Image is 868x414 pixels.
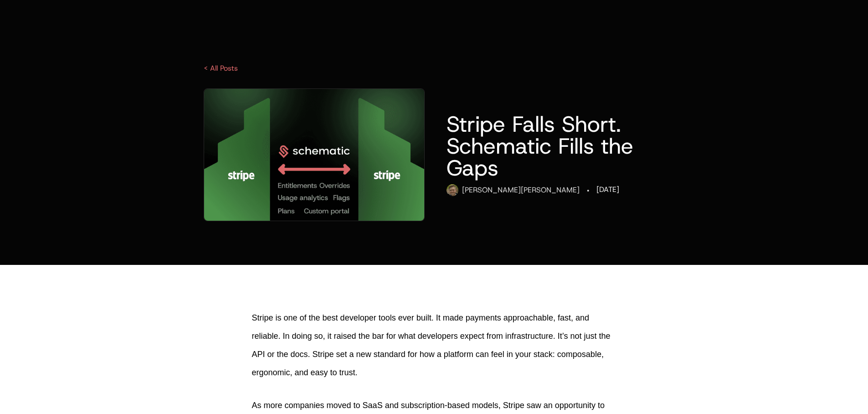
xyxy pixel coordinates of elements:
p: Stripe is one of the best developer tools ever built. It made payments approachable, fast, and re... [252,309,616,382]
h1: Stripe Falls Short. Schematic Fills the Gaps [447,113,664,179]
img: Ryan Echternacht [447,184,458,196]
div: · [587,184,589,197]
a: < All Posts [204,63,238,73]
div: [PERSON_NAME] [PERSON_NAME] [462,185,580,196]
img: Pillar - Stripe + Schematic [204,89,425,221]
div: [DATE] [596,184,619,195]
